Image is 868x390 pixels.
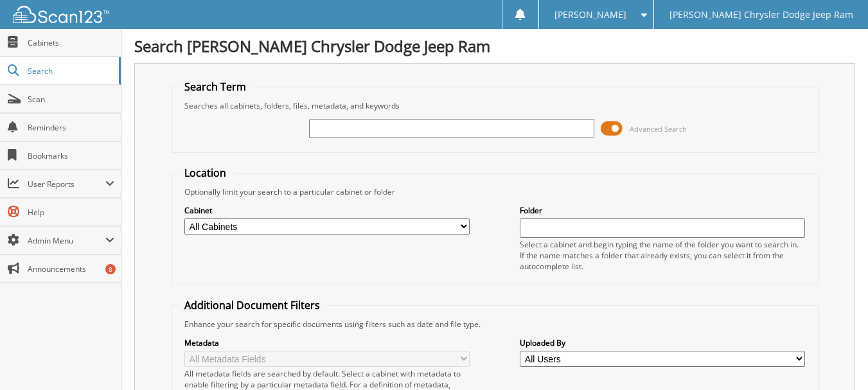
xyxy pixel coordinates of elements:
[28,66,112,76] span: Search
[134,35,855,57] h1: Search [PERSON_NAME] Chrysler Dodge Jeep Ram
[28,37,114,48] span: Cabinets
[178,186,811,197] div: Optionally limit your search to a particular cabinet or folder
[178,100,811,111] div: Searches all cabinets, folders, files, metadata, and keywords
[28,263,114,274] span: Announcements
[178,319,811,330] div: Enhance your search for specific documents using filters such as date and file type.
[28,94,114,105] span: Scan
[28,179,105,190] span: User Reports
[184,337,470,348] label: Metadata
[28,207,114,218] span: Help
[520,337,805,348] label: Uploaded By
[13,6,109,23] img: scan123-logo-white.svg
[520,205,805,216] label: Folder
[28,150,114,161] span: Bookmarks
[804,328,868,390] iframe: Chat Widget
[554,11,626,19] span: [PERSON_NAME]
[178,166,233,180] legend: Location
[630,124,687,134] span: Advanced Search
[669,11,853,19] span: [PERSON_NAME] Chrysler Dodge Jeep Ram
[184,205,470,216] label: Cabinet
[520,239,805,272] div: Select a cabinet and begin typing the name of the folder you want to search in. If the name match...
[28,122,114,133] span: Reminders
[105,264,116,274] div: 8
[28,235,105,246] span: Admin Menu
[178,80,252,94] legend: Search Term
[178,298,326,312] legend: Additional Document Filters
